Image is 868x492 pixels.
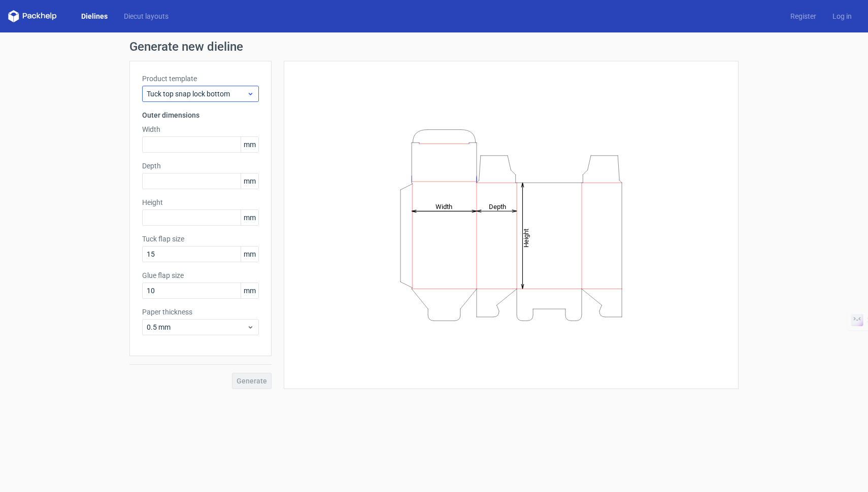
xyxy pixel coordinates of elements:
label: Height [142,197,259,207]
a: Diecut layouts [116,11,177,21]
label: Paper thickness [142,307,259,317]
label: Product template [142,74,259,84]
a: Log in [824,11,860,21]
label: Tuck flap size [142,234,259,244]
span: mm [241,210,258,225]
span: mm [241,283,258,298]
tspan: Depth [489,202,506,210]
span: Tuck top snap lock bottom [147,89,247,99]
span: mm [241,137,258,152]
label: Depth [142,161,259,171]
span: 0.5 mm [147,322,247,332]
span: mm [241,173,258,189]
span: mm [241,247,258,262]
a: Register [782,11,824,21]
tspan: Width [436,202,452,210]
label: Glue flap size [142,270,259,280]
a: Dielines [73,11,116,21]
tspan: Height [522,228,530,247]
h3: Outer dimensions [142,110,259,120]
label: Width [142,124,259,134]
h1: Generate new dieline [129,41,739,53]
